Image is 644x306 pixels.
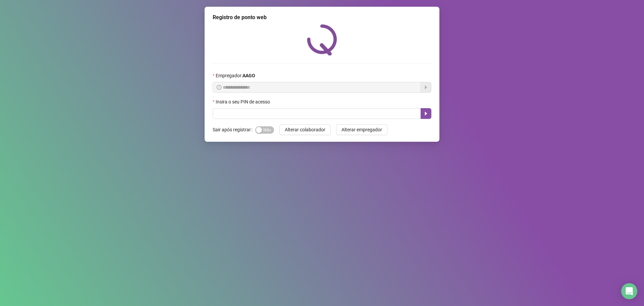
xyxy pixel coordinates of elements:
div: Open Intercom Messenger [621,283,637,299]
button: Alterar colaborador [279,124,331,135]
label: Sair após registrar [213,124,255,135]
img: QRPoint [307,24,337,55]
span: Alterar empregador [341,126,382,133]
span: Empregador : [216,72,255,79]
span: info-circle [217,85,221,90]
span: Alterar colaborador [285,126,325,133]
span: caret-right [423,111,429,116]
button: Alterar empregador [336,124,387,135]
div: Registro de ponto web [213,13,431,21]
label: Insira o seu PIN de acesso [213,98,274,105]
strong: AAGO [243,73,255,78]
